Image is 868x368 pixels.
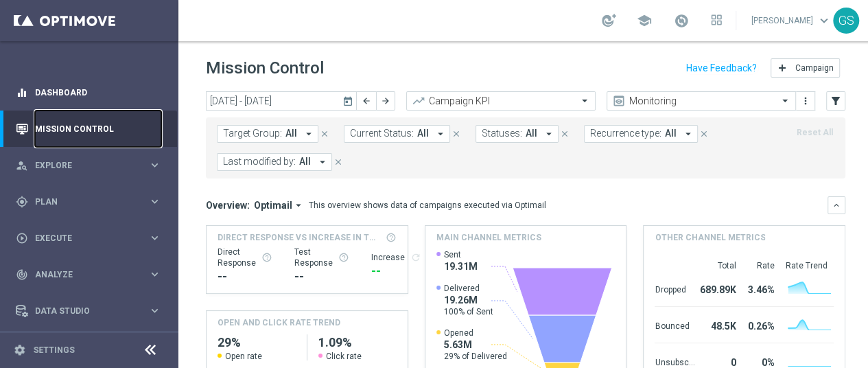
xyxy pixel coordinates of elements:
[217,153,332,171] button: Last modified by: All arrow_drop_down
[828,196,845,214] button: keyboard_arrow_down
[682,128,694,140] i: arrow_drop_down
[33,346,75,354] a: Settings
[15,233,162,244] div: play_circle_outline Execute keyboard_arrow_right
[16,111,161,147] div: Mission Control
[148,231,161,244] i: keyboard_arrow_right
[16,159,148,172] div: Explore
[15,269,162,280] button: track_changes Analyze keyboard_arrow_right
[434,128,447,140] i: arrow_drop_down
[830,95,842,107] i: filter_alt
[206,58,324,78] h1: Mission Control
[35,161,148,170] span: Explore
[250,199,309,211] button: Optimail arrow_drop_down
[254,199,292,211] span: Optimail
[35,329,143,365] a: Optibot
[771,58,840,78] button: add Campaign
[381,96,390,106] i: arrow_forward
[444,294,493,306] span: 19.26M
[800,95,811,106] i: more_vert
[218,334,296,351] h2: 29%
[699,129,709,139] i: close
[35,111,161,147] a: Mission Control
[444,249,478,260] span: Sent
[16,232,28,244] i: play_circle_outline
[344,125,450,143] button: Current Status: All arrow_drop_down
[15,160,162,171] button: person_search Explore keyboard_arrow_right
[350,128,414,139] span: Current Status:
[444,338,507,351] span: 5.63M
[444,260,478,273] span: 19.31M
[318,126,331,141] button: close
[362,96,371,106] i: arrow_back
[817,13,832,28] span: keyboard_arrow_down
[16,268,148,281] div: Analyze
[35,234,148,242] span: Execute
[342,95,355,107] i: today
[15,196,162,207] button: gps_fixed Plan keyboard_arrow_right
[303,128,315,140] i: arrow_drop_down
[482,128,522,139] span: Statuses:
[543,128,555,140] i: arrow_drop_down
[451,129,461,139] i: close
[590,128,661,139] span: Recurrence type:
[833,8,859,34] div: GS
[16,159,28,172] i: person_search
[410,252,421,263] i: refresh
[655,314,694,336] div: Bounced
[148,159,161,172] i: keyboard_arrow_right
[285,128,297,139] span: All
[206,91,357,111] input: Select date range
[698,126,710,141] button: close
[218,246,272,268] div: Direct Response
[700,260,736,271] div: Total
[741,314,774,336] div: 0.26%
[799,93,812,109] button: more_vert
[16,268,28,281] i: track_changes
[294,246,349,268] div: Test Response
[35,271,148,279] span: Analyze
[750,10,833,31] a: [PERSON_NAME]keyboard_arrow_down
[218,268,272,285] div: --
[16,74,161,111] div: Dashboard
[218,231,382,244] span: Direct Response VS Increase In Total Mid Shipment Dotcom Transaction Amount
[785,260,834,271] div: Rate Trend
[16,329,161,365] div: Optibot
[795,63,834,73] span: Campaign
[316,156,329,168] i: arrow_drop_down
[444,306,493,317] span: 100% of Sent
[655,231,765,244] h4: Other channel metrics
[16,232,148,244] div: Execute
[357,91,376,111] button: arrow_back
[444,283,493,294] span: Delivered
[320,129,329,139] i: close
[665,128,677,139] span: All
[686,63,757,73] input: Have Feedback?
[225,351,262,362] span: Open rate
[560,129,570,139] i: close
[607,91,796,111] ng-select: Monitoring
[35,307,148,315] span: Data Studio
[326,351,362,362] span: Click rate
[559,126,571,141] button: close
[35,198,148,206] span: Plan
[223,156,296,168] span: Last modified by:
[371,263,421,279] div: --
[450,126,462,141] button: close
[741,277,774,299] div: 3.46%
[218,317,340,329] h4: OPEN AND CLICK RATE TREND
[16,87,28,99] i: equalizer
[700,314,736,336] div: 48.5K
[332,154,344,170] button: close
[15,306,162,317] button: Data Studio keyboard_arrow_right
[584,125,698,143] button: Recurrence type: All arrow_drop_down
[15,124,162,135] button: Mission Control
[371,252,421,263] div: Increase
[294,268,349,285] div: --
[832,200,841,210] i: keyboard_arrow_down
[15,87,162,98] button: equalizer Dashboard
[741,260,774,271] div: Rate
[376,91,395,111] button: arrow_forward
